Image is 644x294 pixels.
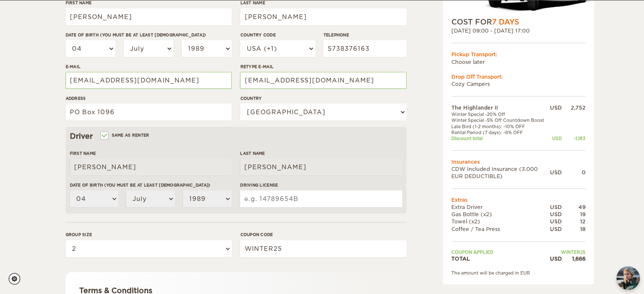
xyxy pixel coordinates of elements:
div: 49 [562,203,586,211]
label: Group size [66,231,232,238]
div: 2,752 [562,104,586,111]
input: e.g. example@example.com [240,72,406,89]
label: Country [240,95,406,102]
td: TOTAL [451,255,550,262]
label: E-mail [66,63,232,70]
div: USD [550,255,562,262]
div: 0 [562,169,586,176]
input: e.g. example@example.com [66,72,232,89]
td: Towel (x2) [451,218,550,225]
a: Cookie settings [8,273,26,285]
div: 19 [562,211,586,218]
label: Coupon code [240,231,406,238]
label: Same as renter [101,131,149,139]
label: Country Code [240,32,315,38]
td: Coffee / Tea Press [451,225,550,233]
td: Gas Bottle (x2) [451,211,550,218]
div: -1,183 [562,135,586,141]
td: Choose later [451,58,586,66]
td: WINTER25 [550,249,586,255]
td: Coupon applied [451,249,550,255]
div: [DATE] 09:00 - [DATE] 17:00 [451,27,586,34]
label: First Name [70,150,232,157]
td: Discount total [451,135,550,141]
span: 7 Days [492,18,519,26]
label: Date of birth (You must be at least [DEMOGRAPHIC_DATA]) [70,182,232,188]
div: COST FOR [451,17,586,27]
input: e.g. William [66,8,232,25]
input: e.g. William [70,159,232,176]
div: USD [550,169,562,176]
td: Winter Special -5% Off Countdown Boost [451,118,550,124]
td: Extras [451,196,586,203]
input: Same as renter [101,134,107,139]
td: CDW Included Insurance (3.000 EUR DEDUCTIBLE) [451,165,550,180]
label: Address [66,95,232,102]
div: The amount will be charged in EUR [451,270,586,276]
label: Telephone [323,32,406,38]
div: 18 [562,225,586,233]
td: Cozy Campers [451,80,586,88]
div: Driver [70,131,402,141]
label: Last Name [240,150,402,157]
div: USD [550,211,562,218]
td: Insurances [451,158,586,165]
td: Extra Driver [451,203,550,211]
label: Retype E-mail [240,63,406,70]
td: Late Bird (1-2 months): -10% OFF [451,124,550,129]
input: e.g. Smith [240,159,402,176]
input: e.g. 14789654B [240,190,402,207]
div: USD [550,225,562,233]
div: Drop Off Transport: [451,73,586,80]
div: USD [550,104,562,111]
td: Winter Special -20% Off [451,111,550,117]
input: e.g. 1 234 567 890 [323,40,406,57]
label: Date of birth (You must be at least [DEMOGRAPHIC_DATA]) [66,32,232,38]
div: USD [550,203,562,211]
div: Pickup Transport: [451,51,586,58]
div: 1,666 [562,255,586,262]
img: Freyja at Cozy Campers [616,267,640,290]
button: chat-button [616,267,640,290]
input: e.g. Street, City, Zip Code [66,104,232,121]
div: 12 [562,218,586,225]
div: USD [550,218,562,225]
td: Rental Period (7 days): -8% OFF [451,129,550,135]
div: USD [550,135,562,141]
input: e.g. Smith [240,8,406,25]
label: Driving License [240,182,402,188]
td: The Highlander II [451,104,550,111]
